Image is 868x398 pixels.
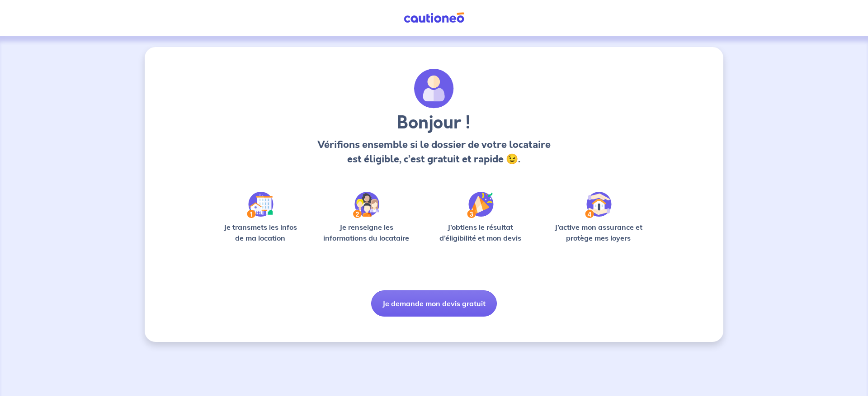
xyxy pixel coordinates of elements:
button: Je demande mon devis gratuit [371,290,497,317]
p: Vérifions ensemble si le dossier de votre locataire est éligible, c’est gratuit et rapide 😉. [315,137,553,166]
p: Je renseigne les informations du locataire [318,222,415,243]
img: archivate [414,69,454,109]
img: /static/bfff1cf634d835d9112899e6a3df1a5d/Step-4.svg [585,192,612,218]
h3: Bonjour ! [315,112,553,134]
p: J’obtiens le résultat d’éligibilité et mon devis [429,222,532,243]
img: Cautioneo [400,12,468,24]
img: /static/90a569abe86eec82015bcaae536bd8e6/Step-1.svg [247,192,274,218]
p: J’active mon assurance et protège mes loyers [546,222,651,243]
img: /static/c0a346edaed446bb123850d2d04ad552/Step-2.svg [353,192,379,218]
p: Je transmets les infos de ma location [217,222,303,243]
img: /static/f3e743aab9439237c3e2196e4328bba9/Step-3.svg [467,192,494,218]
